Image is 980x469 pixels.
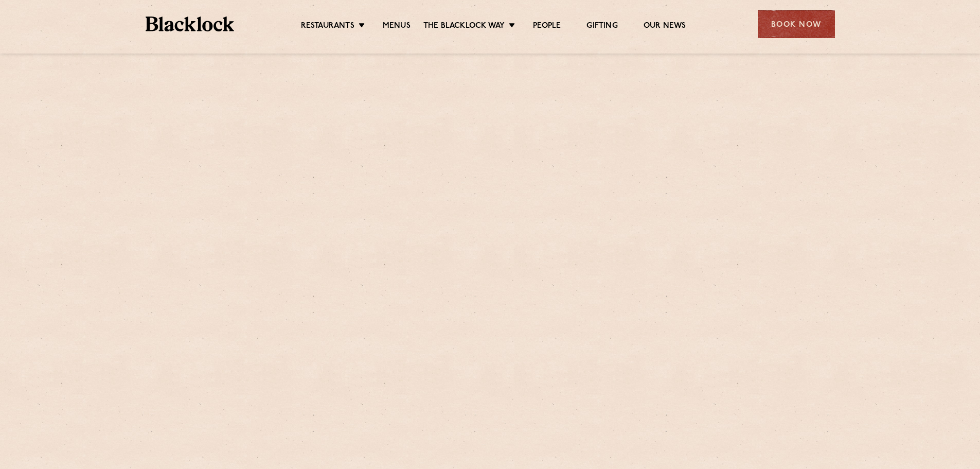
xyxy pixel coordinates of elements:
[644,21,686,32] a: Our News
[533,21,561,32] a: People
[758,10,835,38] div: Book Now
[423,21,505,32] a: The Blacklock Way
[146,16,235,31] img: BL_Textured_Logo-footer-cropped.svg
[586,21,617,32] a: Gifting
[383,21,411,32] a: Menus
[301,21,354,32] a: Restaurants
